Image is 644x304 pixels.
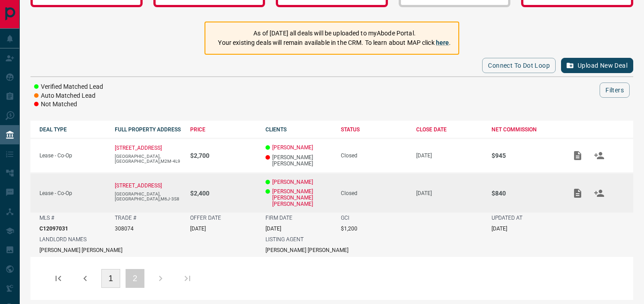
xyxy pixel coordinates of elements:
[341,226,357,232] p: $1,200
[39,236,87,243] p: LANDLORD NAMES
[265,154,332,167] p: [PERSON_NAME] [PERSON_NAME]
[265,215,292,221] p: FIRM DATE
[39,215,54,221] p: MLS #
[115,191,181,201] p: [GEOGRAPHIC_DATA],[GEOGRAPHIC_DATA],M6J-3S8
[115,182,162,189] a: [STREET_ADDRESS]
[190,190,257,197] p: $2,400
[218,29,451,38] p: As of [DATE] all deals will be uploaded to myAbode Portal.
[492,152,558,159] p: $945
[115,215,136,221] p: TRADE #
[341,152,407,159] div: Closed
[115,126,181,133] div: FULL PROPERTY ADDRESS
[588,190,610,196] span: Match Clients
[39,126,106,133] div: DEAL TYPE
[39,190,106,196] p: Lease - Co-Op
[492,126,558,133] div: NET COMMISSION
[416,126,483,133] div: CLOSE DATE
[101,269,120,288] button: 1
[34,100,103,109] li: Not Matched
[34,91,103,100] li: Auto Matched Lead
[126,269,144,288] button: 2
[272,179,313,185] a: [PERSON_NAME]
[416,152,483,159] p: [DATE]
[341,190,407,196] div: Closed
[265,226,281,232] p: [DATE]
[482,58,556,73] button: Connect to Dot Loop
[272,144,313,151] a: [PERSON_NAME]
[272,188,332,207] a: [PERSON_NAME] [PERSON_NAME] [PERSON_NAME]
[39,152,106,159] p: Lease - Co-Op
[115,226,134,232] p: 308074
[190,226,206,232] p: [DATE]
[588,152,610,158] span: Match Clients
[341,215,349,221] p: GCI
[218,38,451,48] p: Your existing deals will remain available in the CRM. To learn about MAP click .
[492,190,558,197] p: $840
[436,39,449,46] a: here
[341,126,407,133] div: STATUS
[39,226,68,232] p: C12097031
[492,226,507,232] p: [DATE]
[567,190,588,196] span: Add / View Documents
[34,83,103,91] li: Verified Matched Lead
[190,215,221,221] p: OFFER DATE
[265,236,304,243] p: LISTING AGENT
[416,190,483,196] p: [DATE]
[492,215,522,221] p: UPDATED AT
[190,126,257,133] div: PRICE
[600,83,630,98] button: Filters
[190,152,257,159] p: $2,700
[115,145,162,151] a: [STREET_ADDRESS]
[265,126,332,133] div: CLIENTS
[39,247,122,253] p: [PERSON_NAME] [PERSON_NAME]
[561,58,633,73] button: Upload New Deal
[265,247,348,253] p: [PERSON_NAME] [PERSON_NAME]
[567,152,588,158] span: Add / View Documents
[115,154,181,164] p: [GEOGRAPHIC_DATA],[GEOGRAPHIC_DATA],M2M-4L9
